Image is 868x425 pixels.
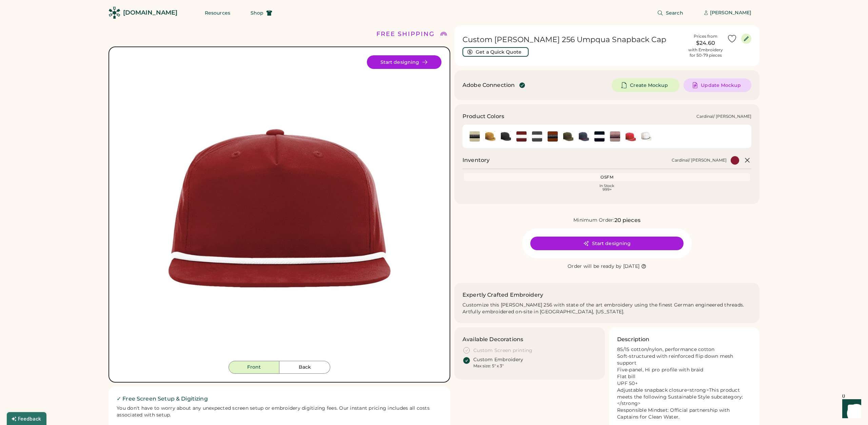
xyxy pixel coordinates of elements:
div: [PERSON_NAME] [710,10,751,16]
img: Rendered Logo - Screens [108,7,120,19]
div: Cardinal/ [PERSON_NAME] [696,114,751,119]
img: Loden/ Amber Gold Swatch Image [563,131,573,142]
h3: Product Colors [462,112,504,121]
div: with Embroidery for 50-79 pieces [688,47,723,58]
span: Update Mockup [701,83,741,88]
span: Create Mockup [630,83,668,88]
button: Create Mockup [612,78,679,92]
button: Search [649,6,691,20]
div: 20 pieces [614,216,640,224]
div: 256 Style Image [127,55,432,361]
span: Search [666,11,683,15]
div: Customize this [PERSON_NAME] 256 with state of the art embroidery using the finest German enginee... [462,302,751,315]
div: Charcoal/ White [532,131,542,142]
div: Birch/ Black [470,131,480,142]
button: Update Mockup [684,78,751,92]
div: In Stock 999+ [465,184,749,191]
img: Charcoal/ White Swatch Image [532,131,542,142]
div: Max size: 5" x 3" [473,363,504,369]
div: FREE SHIPPING [376,30,435,39]
img: Navy/ White Swatch Image [594,131,605,142]
img: Navy/ Red Swatch Image [579,131,589,142]
h2: Expertly Crafted Embroidery [462,291,543,299]
img: Black/ Black Swatch Image [501,131,511,142]
iframe: Front Chat [836,394,865,424]
img: Dark Orange/ Black Swatch Image [548,131,558,142]
div: Cardinal/ White [516,131,527,142]
div: 85/15 cotton/nylon, performance cotton Soft-structured with reinforced flip down mesh support Fiv... [617,346,751,421]
img: Pale Peach/ Maroon Swatch Image [610,131,620,142]
img: Birch/ Black Swatch Image [470,131,480,142]
button: Get a Quick Quote [462,47,529,57]
div: Black/ Black [501,131,511,142]
div: Dark Orange/ Black [548,131,558,142]
button: Shop [242,6,280,20]
div: Red/ White [626,131,636,142]
div: Navy/ Red [579,131,589,142]
img: Cardinal/ White Swatch Image [516,131,527,142]
div: Adobe Connection [462,81,515,89]
div: Prices from [694,34,717,39]
img: Red/ White Swatch Image [626,131,636,142]
div: Custom Screen printing [473,347,533,354]
h2: Inventory [462,156,490,164]
h2: ✓ Free Screen Setup & Digitizing [117,395,442,403]
img: 256 - Cardinal/ White Front Image [127,55,432,361]
div: White/ Black [641,131,651,142]
h3: Available Decorations [462,335,523,344]
div: Minimum Order: [573,217,614,224]
button: Resources [197,6,238,20]
div: OSFM [465,174,749,180]
button: Start designing [530,237,684,250]
div: Navy/ White [594,131,605,142]
div: [DATE] [623,263,640,270]
h1: Custom [PERSON_NAME] 256 Umpqua Snapback Cap [462,35,684,44]
div: You don't have to worry about any unexpected screen setup or embroidery digitizing fees. Our inst... [117,405,442,419]
div: [DOMAIN_NAME] [123,8,177,17]
div: Cardinal/ [PERSON_NAME] [672,158,727,163]
img: Biscuit/ Black Swatch Image [485,131,495,142]
button: Start designing [367,55,441,69]
img: White/ Black Swatch Image [641,131,651,142]
div: Custom Embroidery [473,356,523,363]
button: Front [229,361,279,374]
div: Loden/ Amber Gold [563,131,573,142]
div: Order will be ready by [568,263,622,270]
div: $24.60 [688,39,723,47]
div: Pale Peach/ Maroon [610,131,620,142]
span: Shop [251,11,263,15]
div: Biscuit/ Black [485,131,495,142]
button: Back [279,361,330,374]
h3: Description [617,335,650,344]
